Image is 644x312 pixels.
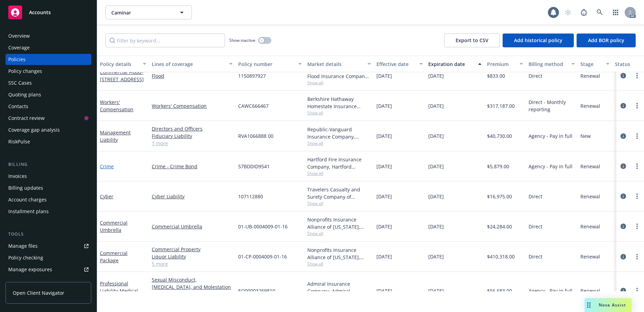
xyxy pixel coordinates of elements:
[487,193,512,200] span: $16,975.00
[238,102,269,110] span: CAWC666467
[376,132,392,140] span: [DATE]
[487,132,512,140] span: $40,730.00
[376,287,392,294] span: [DATE]
[633,192,641,200] a: more
[561,6,575,19] a: Start snowing
[503,34,574,47] button: Add historical policy
[152,163,233,170] a: Crime - Crime Bond
[6,264,91,275] span: Manage exposures
[307,280,371,295] div: Admiral Insurance Company, Admiral Insurance Group ([PERSON_NAME] Corporation), CRC Group
[484,56,526,72] button: Premium
[8,182,43,193] div: Billing updates
[376,60,415,68] div: Effective date
[6,171,91,182] a: Invoices
[97,56,149,72] button: Policy details
[376,102,392,110] span: [DATE]
[105,6,192,19] button: Caminar
[585,298,632,312] button: Nova Assist
[619,102,627,110] a: circleInformation
[6,77,91,88] a: SSC Cases
[152,193,233,200] a: Cyber Liability
[580,102,600,110] span: Renewal
[580,163,600,170] span: Renewal
[8,136,30,147] div: RiskPulse
[619,132,627,140] a: circleInformation
[152,260,233,267] a: 5 more
[152,60,225,68] div: Lines of coverage
[235,56,305,72] button: Policy number
[307,261,371,267] span: Show all
[111,9,171,16] span: Caminar
[514,37,562,44] span: Add historical policy
[100,60,139,68] div: Policy details
[100,129,131,143] a: Management Liability
[8,113,45,124] div: Contract review
[152,102,233,110] a: Workers' Compensation
[8,264,52,275] div: Manage exposures
[307,170,371,176] span: Show all
[8,240,38,252] div: Manage files
[580,193,600,200] span: Renewal
[238,163,270,170] span: 57BDDID9541
[307,186,371,200] div: Travelers Casualty and Surety Company of America, Travelers Insurance
[238,253,287,260] span: 01-CP-0004009-01-16
[428,72,444,79] span: [DATE]
[529,193,542,200] span: Direct
[588,37,624,44] span: Add BOR policy
[376,223,392,230] span: [DATE]
[487,163,509,170] span: $5,879.00
[8,30,30,41] div: Overview
[487,253,515,260] span: $410,318.00
[374,56,426,72] button: Effective date
[428,253,444,260] span: [DATE]
[238,72,266,79] span: 1150897927
[585,298,593,312] div: Drag to move
[577,6,591,19] a: Report a Bug
[100,280,138,309] a: Professional Liability
[428,193,444,200] span: [DATE]
[633,102,641,110] a: more
[8,89,41,100] div: Quoting plans
[8,101,28,112] div: Contacts
[8,124,60,135] div: Coverage gap analysis
[526,56,578,72] button: Billing method
[238,193,263,200] span: 107112880
[307,156,371,170] div: Hartford Fire Insurance Company, Hartford Insurance Group
[6,124,91,135] a: Coverage gap analysis
[307,65,371,80] div: [PERSON_NAME] National Flood Insurance Company, [PERSON_NAME] Flood
[487,287,512,294] span: $56,683.00
[6,182,91,193] a: Billing updates
[8,252,43,263] div: Policy checking
[307,110,371,116] span: Show all
[580,287,600,294] span: Renewal
[529,163,572,170] span: Agency - Pay in full
[307,60,363,68] div: Market details
[8,66,42,77] div: Policy changes
[149,56,235,72] button: Lines of coverage
[238,132,273,140] span: RVA1066888 00
[529,60,567,68] div: Billing method
[6,89,91,100] a: Quoting plans
[238,223,288,230] span: 01-UB-0004009-01-16
[529,98,575,113] span: Direct - Monthly reporting
[307,230,371,236] span: Show all
[152,276,233,298] a: Sexual Misconduct, [MEDICAL_DATA], and Molestation Liability
[6,30,91,41] a: Overview
[619,286,627,295] a: circleInformation
[529,132,572,140] span: Agency - Pay in full
[8,276,54,287] div: Manage certificates
[580,60,602,68] div: Stage
[307,200,371,206] span: Show all
[6,276,91,287] a: Manage certificates
[633,222,641,230] a: more
[6,66,91,77] a: Policy changes
[428,102,444,110] span: [DATE]
[13,289,64,296] span: Open Client Navigator
[305,56,374,72] button: Market details
[619,192,627,200] a: circleInformation
[619,222,627,230] a: circleInformation
[6,231,91,238] div: Tools
[428,132,444,140] span: [DATE]
[633,253,641,261] a: more
[619,253,627,261] a: circleInformation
